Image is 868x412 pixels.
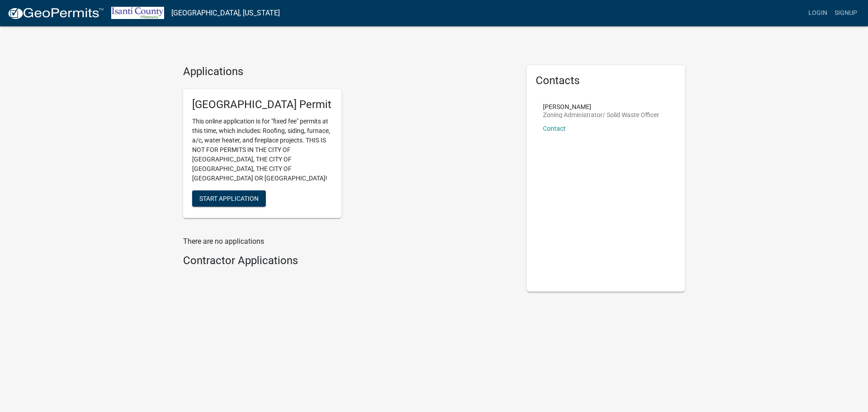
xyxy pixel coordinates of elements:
span: Start Application [199,194,259,202]
wm-workflow-list-section: Contractor Applications [183,254,513,271]
wm-workflow-list-section: Applications [183,65,513,225]
p: [PERSON_NAME] [543,104,659,110]
button: Start Application [192,190,266,207]
img: Isanti County, Minnesota [111,7,164,19]
p: Zoning Administrator/ Solid Waste Officer [543,112,659,118]
p: This online application is for "fixed fee" permits at this time, which includes: Roofing, siding,... [192,117,332,183]
h5: Contacts [536,74,676,87]
h4: Contractor Applications [183,254,513,267]
p: There are no applications [183,236,513,247]
a: [GEOGRAPHIC_DATA], [US_STATE] [171,5,280,21]
h5: [GEOGRAPHIC_DATA] Permit [192,98,332,111]
a: Signup [831,5,861,22]
h4: Applications [183,65,513,78]
a: Contact [543,125,566,132]
a: Login [805,5,831,22]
